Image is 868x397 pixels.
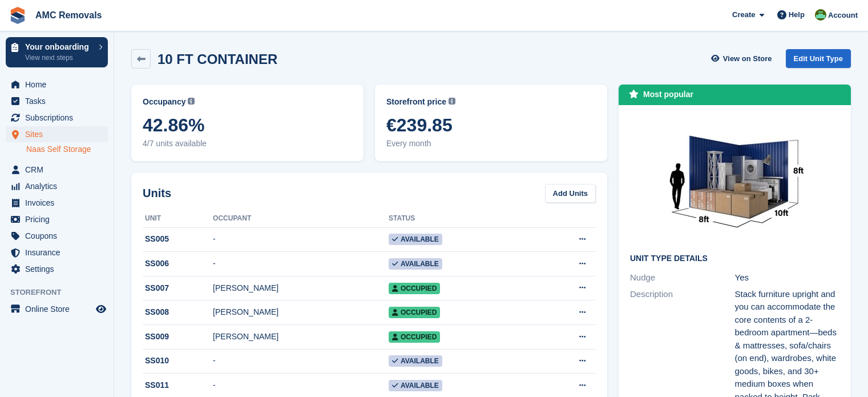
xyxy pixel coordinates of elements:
[815,9,826,21] img: Kayleigh Deegan
[389,234,442,245] span: Available
[188,98,195,105] img: icon-info-grey-7440780725fd019a000dd9b08b2336e03edf1995a4989e88bcd33f0948082b44.svg
[6,126,108,142] a: menu
[25,126,94,142] span: Sites
[6,77,108,93] a: menu
[6,195,108,211] a: menu
[649,117,821,245] img: 10-ft-container.jpg
[143,355,213,367] div: SS010
[389,355,442,367] span: Available
[25,162,94,178] span: CRM
[31,6,106,25] a: AMC Removals
[789,9,805,21] span: Help
[9,7,26,24] img: stora-icon-8386f47178a22dfd0bd8f6a31ec36ba5ce8667c1dd55bd0f319d3a0aa187defe.svg
[643,89,693,101] div: Most popular
[25,53,93,63] p: View next steps
[386,96,446,108] span: Storefront price
[25,195,94,211] span: Invoices
[25,244,94,260] span: Insurance
[386,115,596,135] span: €239.85
[143,115,352,135] span: 42.86%
[213,282,389,294] div: [PERSON_NAME]
[828,10,858,21] span: Account
[6,110,108,126] a: menu
[213,252,389,276] td: -
[732,9,755,21] span: Create
[143,185,171,202] h2: Units
[143,210,213,228] th: Unit
[389,210,532,228] th: Status
[6,162,108,178] a: menu
[143,331,213,343] div: SS009
[389,307,440,318] span: Occupied
[386,138,596,150] span: Every month
[26,144,108,155] a: Naas Self Storage
[143,379,213,391] div: SS011
[6,37,108,67] a: Your onboarding View next steps
[630,254,839,263] h2: Unit Type details
[449,98,455,105] img: icon-info-grey-7440780725fd019a000dd9b08b2336e03edf1995a4989e88bcd33f0948082b44.svg
[213,331,389,343] div: [PERSON_NAME]
[6,228,108,244] a: menu
[25,110,94,126] span: Subscriptions
[786,49,851,68] a: Edit Unit Type
[143,96,185,108] span: Occupancy
[143,258,213,270] div: SS006
[389,258,442,270] span: Available
[389,283,440,294] span: Occupied
[389,331,440,343] span: Occupied
[6,244,108,260] a: menu
[25,43,93,51] p: Your onboarding
[6,301,108,317] a: menu
[25,301,94,317] span: Online Store
[213,210,389,228] th: Occupant
[6,211,108,227] a: menu
[735,271,840,284] div: Yes
[143,306,213,318] div: SS008
[6,93,108,109] a: menu
[213,306,389,318] div: [PERSON_NAME]
[25,178,94,194] span: Analytics
[213,349,389,374] td: -
[630,271,735,284] div: Nudge
[25,228,94,244] span: Coupons
[25,93,94,109] span: Tasks
[10,287,114,298] span: Storefront
[94,302,108,316] a: Preview store
[213,227,389,252] td: -
[25,77,94,93] span: Home
[25,261,94,277] span: Settings
[545,184,596,203] a: Add Units
[158,51,277,67] h2: 10 FT CONTAINER
[723,53,772,65] span: View on Store
[6,261,108,277] a: menu
[143,138,352,150] span: 4/7 units available
[25,211,94,227] span: Pricing
[389,380,442,391] span: Available
[6,178,108,194] a: menu
[143,282,213,294] div: SS007
[710,49,777,68] a: View on Store
[143,233,213,245] div: SS005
